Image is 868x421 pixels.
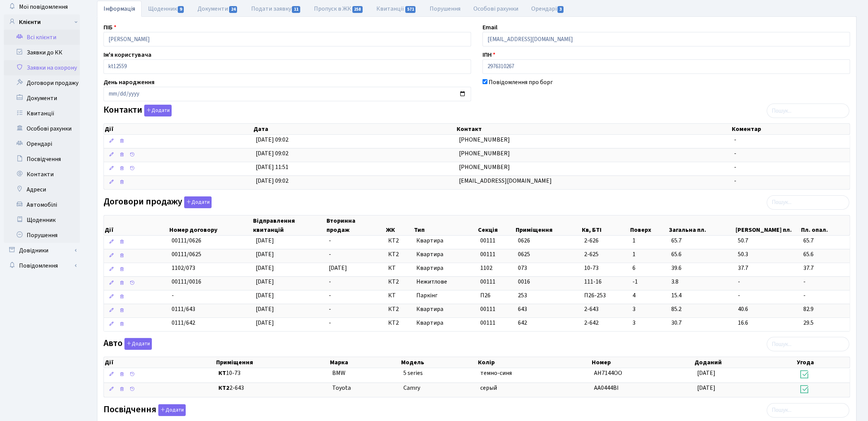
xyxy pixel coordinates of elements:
a: Додати [182,195,212,208]
span: 1 [632,236,665,245]
button: Авто [124,338,152,350]
input: Пошук... [767,195,849,210]
span: [DATE] [256,250,274,258]
th: Дії [104,215,169,235]
span: 643 [518,305,527,313]
span: 50.3 [738,250,797,259]
span: 65.6 [671,250,732,259]
span: 9 [178,6,184,13]
span: 4 [632,291,665,300]
span: 82.9 [803,305,847,314]
span: Нежитлове [416,277,474,286]
span: 10-73 [584,264,626,273]
a: Всі клієнти [4,30,80,45]
span: 0111/642 [172,319,195,327]
span: 2-625 [584,250,626,259]
a: Особові рахунки [4,121,80,136]
th: Вторинна продаж [326,215,385,235]
span: КТ2 [388,250,410,259]
span: [PHONE_NUMBER] [459,149,510,158]
a: Адреси [4,182,80,197]
label: ПІБ [104,23,116,32]
span: - [329,319,331,327]
th: Секція [477,215,515,235]
span: 10-73 [218,369,326,378]
span: - [734,177,737,185]
label: Авто [104,338,152,350]
th: Приміщення [515,215,581,235]
span: 111-16 [584,277,626,286]
input: Пошук... [767,337,849,351]
span: Квартира [416,264,474,273]
th: Номер [591,357,694,368]
span: 253 [518,291,527,300]
label: ІПН [483,50,495,59]
th: Дата [253,124,456,134]
span: 00111 [480,277,495,286]
span: - [329,277,331,286]
label: Договори продажу [104,196,212,208]
span: - [329,236,331,245]
span: 00111 [480,236,495,245]
a: Особові рахунки [467,1,525,17]
span: [DATE] [256,319,274,327]
span: - [329,291,331,300]
span: -1 [632,277,665,286]
a: Подати заявку [245,1,307,17]
span: - [738,277,797,286]
span: [DATE] [697,384,715,392]
input: Пошук... [767,403,849,418]
th: Колір [477,357,591,368]
th: ЖК [385,215,413,235]
span: П26 [480,291,491,300]
a: Документи [4,91,80,106]
label: Ім'я користувача [104,50,151,59]
button: Контакти [144,105,172,116]
span: 65.7 [671,236,732,245]
a: Квитанції [370,1,423,17]
span: [DATE] 09:02 [256,149,288,158]
span: 00111/0625 [172,250,201,258]
span: [DATE] 11:51 [256,163,288,171]
a: Повідомлення [4,258,80,273]
span: [DATE] [256,264,274,272]
span: - [734,149,737,158]
th: Угода [796,357,850,368]
span: 16.6 [738,319,797,327]
th: Приміщення [215,357,329,368]
span: Квартира [416,250,474,259]
a: Інформація [97,1,142,17]
span: 85.2 [671,305,732,314]
span: Паркінг [416,291,474,300]
span: 0626 [518,236,530,245]
span: 0625 [518,250,530,258]
span: [DATE] [256,236,274,245]
th: Модель [400,357,477,368]
span: - [734,136,737,144]
span: - [738,291,797,300]
span: 2-642 [584,319,626,327]
a: Додати [123,337,152,350]
th: Тип [413,215,477,235]
span: КТ [388,264,410,273]
span: 30.7 [671,319,732,327]
span: 24 [229,6,237,13]
span: 37.7 [803,264,847,273]
span: П26-253 [584,291,626,300]
span: 3 [557,6,564,13]
a: Заявки на охорону [4,60,80,75]
span: темно-синя [480,369,512,377]
span: 11 [292,6,300,13]
span: 5 series [403,369,423,377]
input: Пошук... [767,104,849,118]
a: Пропуск в ЖК [307,1,370,17]
span: 3 [632,305,665,314]
span: 2-643 [218,384,326,392]
th: Дії [104,357,215,368]
th: [PERSON_NAME] пл. [735,215,800,235]
span: 65.6 [803,250,847,259]
span: 00111/0626 [172,236,201,245]
span: 00111/0016 [172,277,201,286]
a: Порушення [4,228,80,243]
span: Мої повідомлення [19,3,68,11]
